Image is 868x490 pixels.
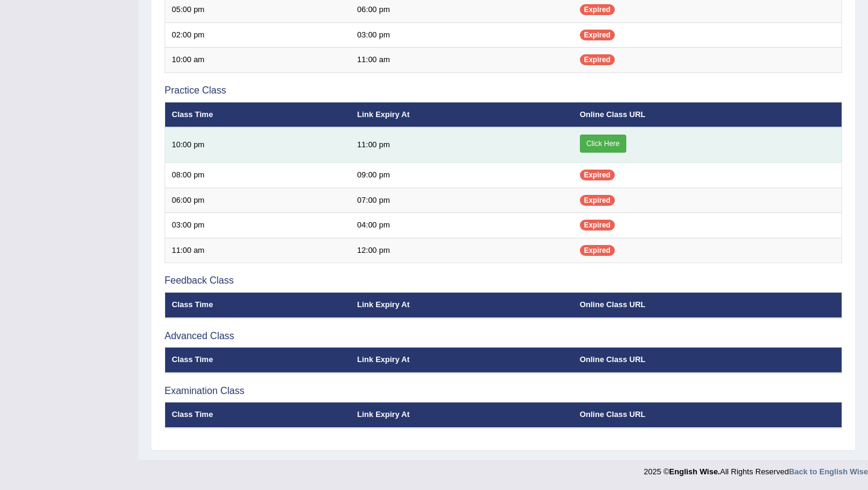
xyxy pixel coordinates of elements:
[165,22,351,48] td: 02:00 pm
[573,402,842,428] th: Online Class URL
[351,22,573,48] td: 03:00 pm
[351,127,573,163] td: 11:00 pm
[573,348,842,373] th: Online Class URL
[165,102,351,127] th: Class Time
[165,213,351,238] td: 03:00 pm
[165,85,842,96] h3: Practice Class
[351,348,573,373] th: Link Expiry At
[351,293,573,318] th: Link Expiry At
[669,467,720,476] strong: English Wise.
[580,4,615,15] span: Expired
[580,245,615,256] span: Expired
[351,238,573,263] td: 12:00 pm
[580,54,615,65] span: Expired
[351,402,573,428] th: Link Expiry At
[165,188,351,213] td: 06:00 pm
[580,135,626,153] a: Click Here
[165,48,351,73] td: 10:00 am
[165,293,351,318] th: Class Time
[580,220,615,231] span: Expired
[644,460,868,477] div: 2025 © All Rights Reserved
[165,238,351,263] td: 11:00 am
[351,163,573,188] td: 09:00 pm
[351,102,573,127] th: Link Expiry At
[165,386,842,396] h3: Examination Class
[580,195,615,206] span: Expired
[573,293,842,318] th: Online Class URL
[573,102,842,127] th: Online Class URL
[351,188,573,213] td: 07:00 pm
[789,467,868,476] a: Back to English Wise
[165,402,351,428] th: Class Time
[165,348,351,373] th: Class Time
[351,48,573,73] td: 11:00 am
[351,213,573,238] td: 04:00 pm
[165,331,842,342] h3: Advanced Class
[165,163,351,188] td: 08:00 pm
[580,170,615,180] span: Expired
[165,275,842,286] h3: Feedback Class
[165,127,351,163] td: 10:00 pm
[580,30,615,40] span: Expired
